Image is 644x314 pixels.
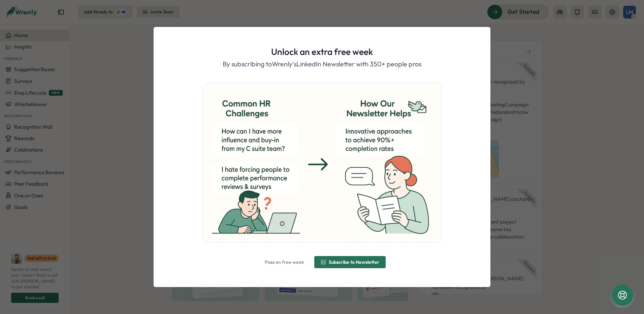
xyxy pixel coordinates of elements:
[203,83,441,242] img: ChatGPT Image
[223,59,421,69] p: By subscribing to Wrenly's LinkedIn Newsletter with 350+ people pros
[329,260,379,264] span: Subscribe to Newsletter
[271,46,373,58] h1: Unlock an extra free week
[314,256,386,268] button: Subscribe to Newsletter
[258,256,310,268] button: Pass on free week
[265,260,304,264] span: Pass on free week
